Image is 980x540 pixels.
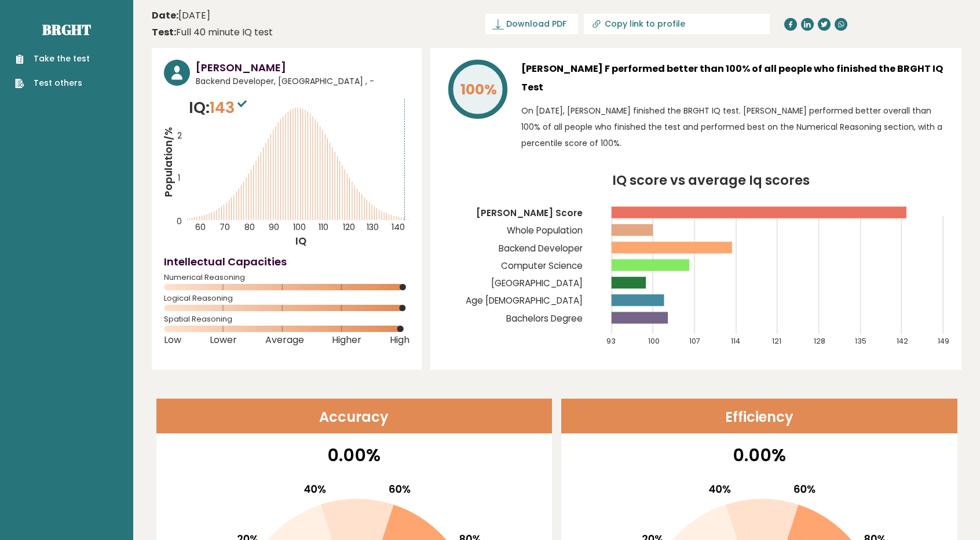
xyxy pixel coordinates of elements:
[164,317,409,322] span: Spatial Reasoning
[195,221,206,233] tspan: 60
[855,336,866,346] tspan: 135
[460,79,497,100] tspan: 100%
[390,338,409,342] span: High
[196,60,409,75] h3: [PERSON_NAME]
[156,399,553,433] header: Accuracy
[15,77,90,89] a: Test others
[295,234,306,248] tspan: IQ
[814,336,825,346] tspan: 128
[367,221,379,233] tspan: 130
[648,336,660,346] tspan: 100
[210,338,237,342] span: Lower
[731,336,740,346] tspan: 114
[210,97,250,118] span: 143
[506,18,566,30] span: Download PDF
[476,207,583,219] tspan: [PERSON_NAME] Score
[162,127,175,197] tspan: Population/%
[689,336,700,346] tspan: 107
[189,96,250,119] p: IQ:
[612,171,810,189] tspan: IQ score vs average Iq scores
[177,130,182,141] tspan: 2
[561,399,957,433] header: Efficiency
[499,242,583,254] tspan: Backend Developer
[606,336,616,346] tspan: 93
[501,260,583,272] tspan: Computer Science
[521,60,949,97] h3: [PERSON_NAME] F performed better than 100% of all people who finished the BRGHT IQ Test
[293,221,306,233] tspan: 100
[178,172,180,184] tspan: 1
[485,14,578,34] a: Download PDF
[507,224,583,236] tspan: Whole Population
[177,216,182,227] tspan: 0
[506,312,583,324] tspan: Bachelors Degree
[569,442,950,468] p: 0.00%
[265,338,304,342] span: Average
[152,9,210,23] time: [DATE]
[15,53,90,65] a: Take the test
[152,9,178,22] b: Date:
[164,254,409,269] h4: Intellectual Capacities
[491,277,583,289] tspan: [GEOGRAPHIC_DATA]
[42,20,91,39] a: Brght
[521,103,949,151] p: On [DATE], [PERSON_NAME] finished the BRGHT IQ test. [PERSON_NAME] performed better overall than ...
[392,221,405,233] tspan: 140
[938,336,949,346] tspan: 149
[196,75,409,87] span: Backend Developer, [GEOGRAPHIC_DATA] , -
[220,221,230,233] tspan: 70
[319,221,328,233] tspan: 110
[244,221,255,233] tspan: 80
[152,25,273,39] div: Full 40 minute IQ test
[164,275,409,280] span: Numerical Reasoning
[164,442,545,468] p: 0.00%
[332,338,361,342] span: Higher
[772,336,781,346] tspan: 121
[164,296,409,301] span: Logical Reasoning
[164,338,181,342] span: Low
[152,25,176,39] b: Test:
[466,294,583,307] tspan: Age [DEMOGRAPHIC_DATA]
[343,221,355,233] tspan: 120
[269,221,279,233] tspan: 90
[897,336,908,346] tspan: 142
